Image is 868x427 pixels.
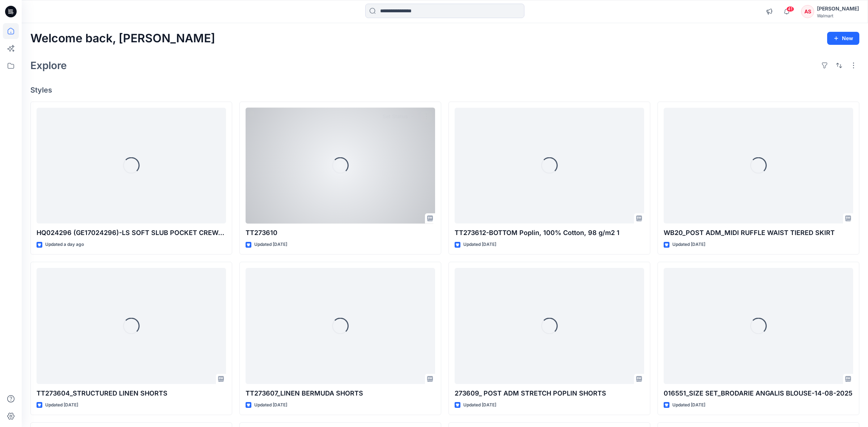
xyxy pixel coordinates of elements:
p: Updated [DATE] [45,401,78,409]
div: [PERSON_NAME] [817,4,859,13]
button: New [827,32,859,45]
h2: Explore [30,60,67,71]
p: WB20_POST ADM_MIDI RUFFLE WAIST TIERED SKIRT [664,228,853,238]
p: Updated [DATE] [463,401,496,409]
span: 41 [786,6,794,12]
p: Updated [DATE] [672,401,705,409]
p: Updated [DATE] [672,241,705,248]
div: AS [801,5,814,18]
p: Updated a day ago [45,241,84,248]
p: TT273610 [246,228,435,238]
p: HQ024296 (GE17024296)-LS SOFT SLUB POCKET CREW-REG [37,228,226,238]
p: TT273607_LINEN BERMUDA SHORTS [246,388,435,398]
p: Updated [DATE] [254,401,287,409]
p: Updated [DATE] [463,241,496,248]
p: Updated [DATE] [254,241,287,248]
p: 273609_ POST ADM STRETCH POPLIN SHORTS [455,388,644,398]
div: Walmart [817,13,859,18]
h2: Welcome back, [PERSON_NAME] [30,32,215,45]
p: TT273604_STRUCTURED LINEN SHORTS [37,388,226,398]
p: 016551_SIZE SET_BRODARIE ANGALIS BLOUSE-14-08-2025 [664,388,853,398]
h4: Styles [30,86,859,94]
p: TT273612-BOTTOM Poplin, 100% Cotton, 98 g/m2 1 [455,228,644,238]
